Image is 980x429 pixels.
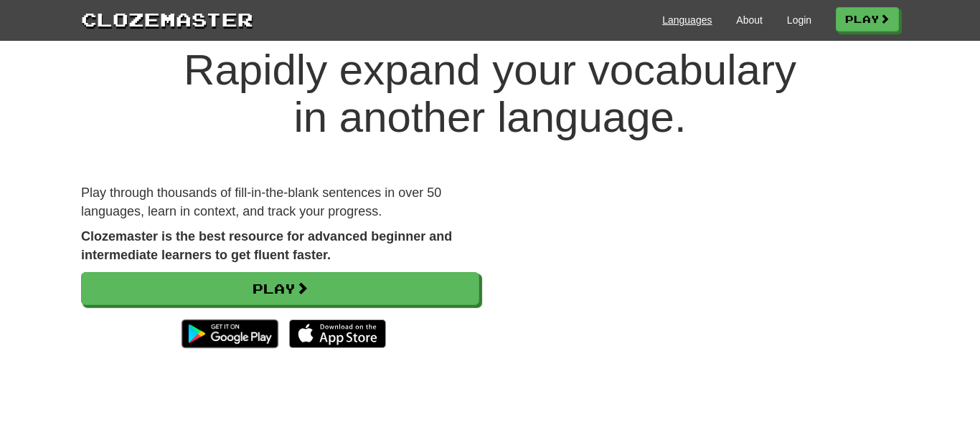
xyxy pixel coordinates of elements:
a: Login [787,13,811,27]
p: Play through thousands of fill-in-the-blank sentences in over 50 languages, learn in context, and... [81,184,479,221]
a: Play [836,7,899,32]
img: Get it on Google Play [174,312,286,355]
strong: Clozemaster is the best resource for advanced beginner and intermediate learners to get fluent fa... [81,229,452,262]
img: Download_on_the_App_Store_Badge_US-UK_135x40-25178aeef6eb6b83b96f5f2d004eda3bffbb37122de64afbaef7... [289,319,386,348]
a: Languages [662,13,712,27]
a: About [736,13,763,27]
a: Play [81,272,479,305]
a: Clozemaster [81,6,253,32]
